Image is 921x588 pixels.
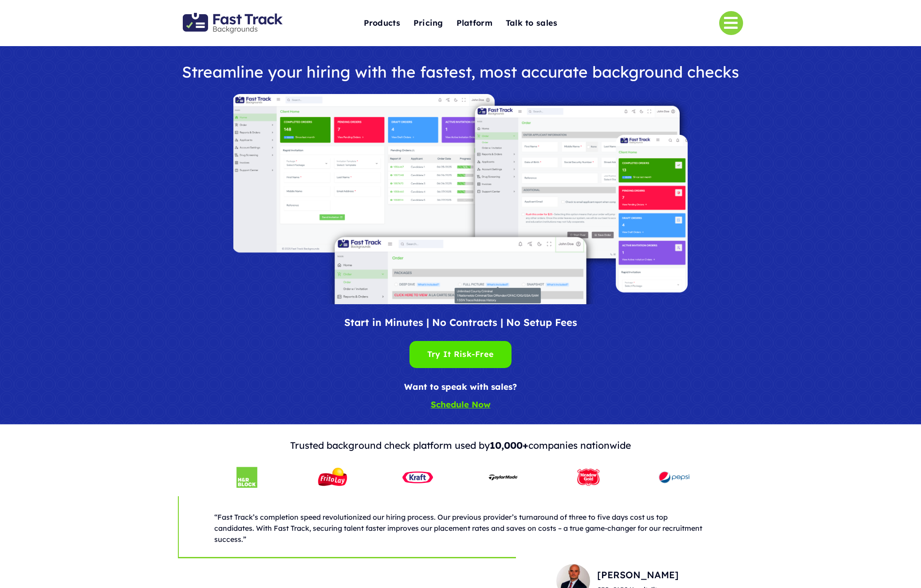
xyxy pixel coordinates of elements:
img: fritolrg [316,461,349,494]
span: Want to speak with sales? [404,381,517,392]
a: Try It Risk-Free [409,341,512,368]
img: kraft-lrg [401,461,434,494]
a: Talk to sales [506,14,558,33]
span: Start in Minutes | No Contracts | No Setup Fees [344,316,577,329]
b: 10,000+ [490,439,528,451]
span: Pricing [413,16,443,30]
h5: “Fast Track’s completion speed revolutionized our hiring process. Our previous provider’s turnaro... [214,512,707,545]
img: Fast Track Backgrounds Logo [183,13,283,33]
img: meadowlrg [572,461,605,494]
span: Products [364,16,400,30]
a: Pricing [413,14,443,33]
nav: One Page [319,1,602,45]
img: pepsilfg [657,461,691,494]
a: Platform [457,14,492,33]
img: hrlrg [230,461,264,494]
span: Try It Risk-Free [427,348,494,361]
p: [PERSON_NAME] [597,568,743,583]
span: companies nationwide [528,439,631,451]
span: Platform [457,16,492,30]
span: Talk to sales [506,16,558,30]
a: Schedule Now [431,399,491,410]
a: Link to # [719,11,743,35]
img: Fast Track Backgrounds Platform [233,94,688,304]
span: Trusted background check platform used by [290,439,490,451]
a: Fast Track Backgrounds Logo [183,12,283,21]
img: taylorlrg [487,461,520,494]
h1: Streamline your hiring with the fastest, most accurate background checks [173,63,749,81]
